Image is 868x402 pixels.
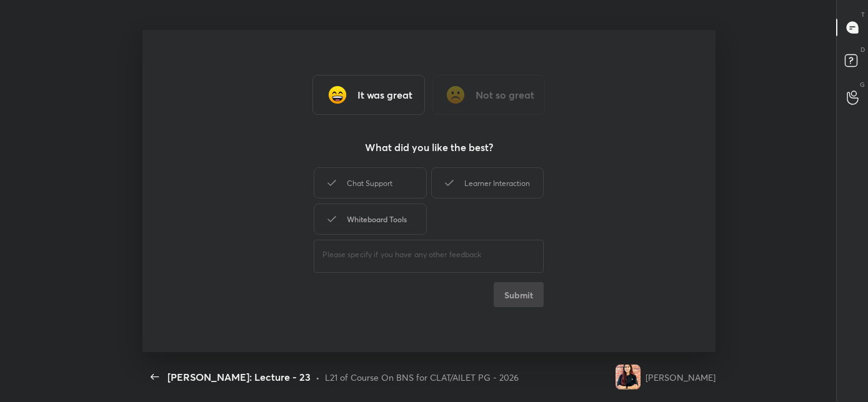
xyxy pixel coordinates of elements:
p: G [860,80,865,89]
div: • [316,371,320,384]
h3: What did you like the best? [365,140,493,155]
img: 05514626b3584cb8bf974ab8136fe915.jpg [616,365,641,390]
img: grinning_face_with_smiling_eyes_cmp.gif [325,82,350,107]
div: Whiteboard Tools [314,203,426,235]
div: Chat Support [314,167,426,199]
div: [PERSON_NAME] [646,371,716,384]
p: T [861,10,865,19]
div: L21 of Course On BNS for CLAT/AILET PG - 2026 [325,371,519,384]
div: Learner Interaction [431,167,544,199]
div: [PERSON_NAME]: Lecture - 23 [167,370,311,385]
h3: Not so great [476,87,534,102]
p: D [861,45,865,54]
h3: It was great [357,87,412,102]
img: frowning_face_cmp.gif [443,82,468,107]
